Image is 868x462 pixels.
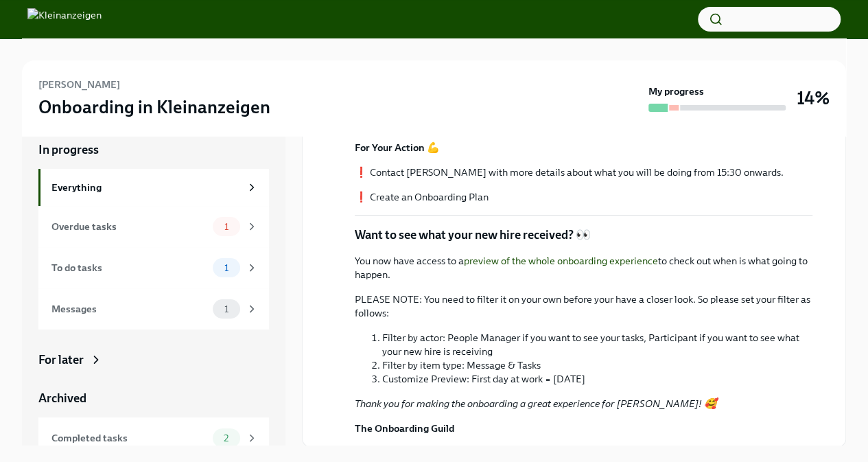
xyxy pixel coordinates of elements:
a: Archived [38,390,269,406]
p: You now have access to a to check out when is what going to happen. [355,254,812,281]
a: Completed tasks2 [38,417,269,459]
h3: Onboarding in Kleinanzeigen [38,95,270,119]
a: To do tasks1 [38,247,269,288]
li: Filter by item type: Message & Tasks [382,358,812,372]
strong: The Onboarding Guild [355,422,454,435]
p: Want to see what your new hire received? 👀 [355,227,591,243]
span: 1 [216,304,237,314]
span: 1 [216,222,237,232]
span: 1 [216,263,237,273]
strong: My progress [648,84,704,98]
div: Messages [51,301,207,316]
h6: [PERSON_NAME] [38,77,120,92]
em: Thank you for making the onboarding a great experience for [PERSON_NAME]! 🥰 [355,397,717,410]
strong: For Your Action 💪 [355,141,440,154]
h3: 14% [797,86,830,111]
p: ❗️ Create an Onboarding Plan [355,190,812,204]
a: For later [38,351,269,368]
a: Overdue tasks1 [38,206,269,247]
div: Overdue tasks [51,219,207,234]
a: In progress [38,141,269,158]
p: PLEASE NOTE: You need to filter it on your own before your have a closer look. So please set your... [355,292,812,320]
a: Messages1 [38,288,269,330]
span: 2 [215,433,237,443]
li: Filter by actor: People Manager if you want to see your tasks, Participant if you want to see wha... [382,331,812,358]
div: Completed tasks [51,430,207,446]
li: Customize Preview: First day at work = [DATE] [382,372,812,386]
a: preview of the whole onboarding experience [464,255,658,267]
p: ❗️ Contact [PERSON_NAME] with more details about what you will be doing from 15:30 onwards. [355,165,812,179]
a: Everything [38,169,269,206]
div: For later [38,351,84,368]
div: Everything [51,180,240,195]
img: Kleinanzeigen [27,8,102,30]
div: To do tasks [51,260,207,275]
